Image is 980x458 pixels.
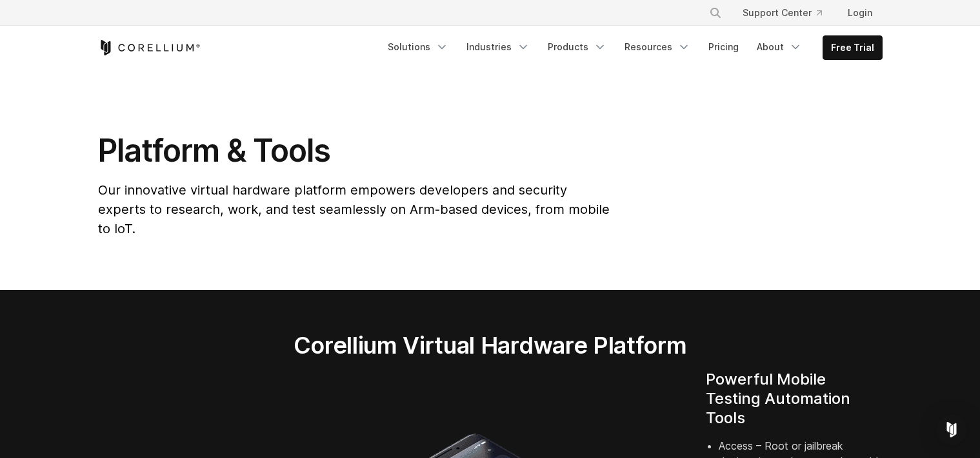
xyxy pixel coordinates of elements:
a: Corellium Home [98,40,201,55]
a: Pricing [701,35,746,59]
div: Open Intercom Messenger [936,414,967,445]
a: About [749,35,810,59]
a: Solutions [380,35,456,59]
h2: Corellium Virtual Hardware Platform [233,331,747,359]
span: Our innovative virtual hardware platform empowers developers and security experts to research, wo... [98,182,610,236]
a: Industries [459,35,537,59]
div: Navigation Menu [380,35,883,60]
a: Free Trial [823,36,882,59]
h1: Platform & Tools [98,131,612,170]
a: Support Center [732,1,832,24]
button: Search [704,1,727,24]
a: Resources [617,35,698,59]
div: Navigation Menu [694,1,883,24]
a: Login [837,1,883,24]
h4: Powerful Mobile Testing Automation Tools [706,370,883,428]
a: Products [540,35,614,59]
